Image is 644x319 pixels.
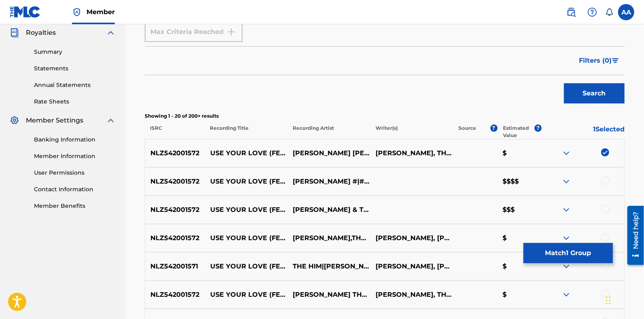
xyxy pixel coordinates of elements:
[587,7,597,17] img: help
[145,112,625,120] p: Showing 1 - 20 of 200+ results
[72,7,82,17] img: Top Rightsholder
[534,125,542,132] span: ?
[370,262,453,271] p: [PERSON_NAME], [PERSON_NAME], [PERSON_NAME] [PERSON_NAME], [PERSON_NAME], [PERSON_NAME]
[562,290,571,300] img: expand
[566,7,576,17] img: search
[287,262,370,271] p: THE HIM|[PERSON_NAME]
[497,177,541,186] p: $$$$
[26,116,83,125] span: Member Settings
[34,185,116,194] a: Contact Information
[524,243,613,263] button: Match1 Group
[287,290,370,300] p: [PERSON_NAME] THE HIM
[34,81,116,89] a: Annual Statements
[564,83,625,104] button: Search
[10,116,19,125] img: Member Settings
[10,28,19,38] img: Royalties
[287,125,370,139] p: Recording Artist
[605,8,613,16] div: Notifications
[370,233,453,243] p: [PERSON_NAME], [PERSON_NAME], [PERSON_NAME] [PERSON_NAME], [PERSON_NAME], [PERSON_NAME]
[621,203,644,268] iframe: Resource Center
[604,280,644,319] iframe: Chat Widget
[574,51,625,71] button: Filters (0)
[34,135,116,144] a: Banking Information
[287,233,370,243] p: [PERSON_NAME],THE HIM
[503,125,534,139] p: Estimated Value
[606,288,611,313] div: Drag
[145,148,205,158] p: NLZ542001572
[34,64,116,73] a: Statements
[205,205,287,215] p: USE YOUR LOVE (FEAT. [GEOGRAPHIC_DATA])
[205,290,287,300] p: USE YOUR LOVE (FEAT. GOLDFORD) [MOTI REMIX]
[26,28,56,38] span: Royalties
[145,205,205,215] p: NLZ542001572
[497,148,541,158] p: $
[106,28,116,38] img: expand
[106,116,116,125] img: expand
[370,290,453,300] p: [PERSON_NAME], THE HIM
[370,148,453,158] p: [PERSON_NAME], THE HIM
[497,262,541,271] p: $
[287,205,370,215] p: [PERSON_NAME] & THE HIM
[562,233,571,243] img: expand
[563,4,579,20] a: Public Search
[87,7,115,17] span: Member
[205,233,287,243] p: USE YOUR LOVE (FEAT. [GEOGRAPHIC_DATA])
[145,177,205,186] p: NLZ542001572
[205,177,287,186] p: USE YOUR LOVE (FEAT. [GEOGRAPHIC_DATA])
[370,125,453,139] p: Writer(s)
[612,58,619,63] img: filter
[497,233,541,243] p: $
[579,56,612,65] span: Filters ( 0 )
[497,290,541,300] p: $
[145,290,205,300] p: NLZ542001572
[34,202,116,210] a: Member Benefits
[34,152,116,161] a: Member Information
[497,205,541,215] p: $$$
[10,6,41,18] img: MLC Logo
[490,125,498,132] span: ?
[34,48,116,56] a: Summary
[562,148,571,158] img: expand
[205,148,287,158] p: USE YOUR LOVE (FEAT. GOLDFORD) [MOTI REMIX]
[145,125,205,139] p: ISRC
[34,97,116,106] a: Rate Sheets
[562,262,571,271] img: expand
[34,169,116,177] a: User Permissions
[205,125,287,139] p: Recording Title
[459,125,477,139] p: Source
[562,177,571,186] img: expand
[145,233,205,243] p: NLZ542001572
[601,148,609,156] img: deselect
[205,262,287,271] p: USE YOUR LOVE (FEAT. GOLDFORD) [EXTENDED MIX]
[287,148,370,158] p: [PERSON_NAME] [PERSON_NAME]
[618,4,634,20] div: User Menu
[145,262,205,271] p: NLZ542001571
[562,205,571,215] img: expand
[287,177,370,186] p: [PERSON_NAME] #|# THE HIM
[542,125,625,139] p: 1 Selected
[584,4,600,20] div: Help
